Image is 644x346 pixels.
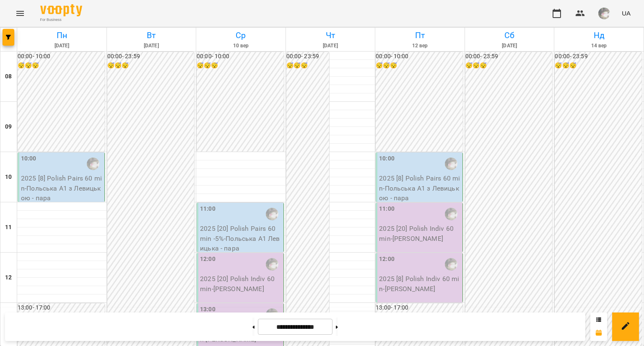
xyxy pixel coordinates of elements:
[197,29,284,42] h6: Ср
[466,29,553,42] h6: Сб
[200,224,282,253] p: 2025 [20] Polish Pairs 60 min -5% - Польська А1 Левицька - пара
[266,258,278,271] img: Левицька Софія Сергіївна (п)
[200,255,216,264] label: 12:00
[87,158,99,170] img: Левицька Софія Сергіївна (п)
[108,29,195,42] h6: Вт
[465,61,553,70] h6: 😴😴😴
[40,4,82,16] img: Voopty Logo
[555,61,642,70] h6: 😴😴😴
[18,29,105,42] h6: Пн
[445,208,457,220] img: Левицька Софія Сергіївна (п)
[286,61,330,70] h6: 😴😴😴
[200,274,282,294] p: 2025 [20] Polish Indiv 60 min - [PERSON_NAME]
[555,52,642,61] h6: 00:00 - 23:59
[5,122,12,132] h6: 09
[376,303,463,312] h6: 13:00 - 17:00
[107,52,195,61] h6: 00:00 - 23:59
[622,9,631,18] span: UA
[286,52,330,61] h6: 00:00 - 23:59
[376,61,463,70] h6: 😴😴😴
[556,29,642,42] h6: Нд
[40,17,82,23] span: For Business
[200,305,216,314] label: 13:00
[379,224,461,243] p: 2025 [20] Polish Indiv 60 min - [PERSON_NAME]
[5,72,12,81] h6: 08
[379,154,395,163] label: 10:00
[266,208,278,220] img: Левицька Софія Сергіївна (п)
[379,274,461,294] p: 2025 [8] Polish Indiv 60 min - [PERSON_NAME]
[197,52,284,61] h6: 00:00 - 10:00
[18,42,105,50] h6: [DATE]
[287,42,374,50] h6: [DATE]
[18,303,105,312] h6: 13:00 - 17:00
[5,273,12,282] h6: 12
[379,173,461,203] p: 2025 [8] Polish Pairs 60 min - Польська А1 з Левицькою - пара
[618,5,634,21] button: UA
[376,52,463,61] h6: 00:00 - 10:00
[598,8,610,19] img: e3906ac1da6b2fc8356eee26edbd6dfe.jpg
[200,204,216,214] label: 11:00
[21,154,36,163] label: 10:00
[108,42,195,50] h6: [DATE]
[18,52,105,61] h6: 00:00 - 10:00
[5,223,12,232] h6: 11
[10,3,30,23] button: Menu
[107,61,195,70] h6: 😴😴😴
[377,42,463,50] h6: 12 вер
[465,52,553,61] h6: 00:00 - 23:59
[445,158,457,170] img: Левицька Софія Сергіївна (п)
[5,173,12,182] h6: 10
[445,258,457,271] img: Левицька Софія Сергіївна (п)
[197,61,284,70] h6: 😴😴😴
[466,42,553,50] h6: [DATE]
[197,42,284,50] h6: 10 вер
[18,61,105,70] h6: 😴😴😴
[377,29,463,42] h6: Пт
[556,42,642,50] h6: 14 вер
[287,29,374,42] h6: Чт
[379,255,395,264] label: 12:00
[21,173,103,203] p: 2025 [8] Polish Pairs 60 min - Польська А1 з Левицькою - пара
[379,204,395,214] label: 11:00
